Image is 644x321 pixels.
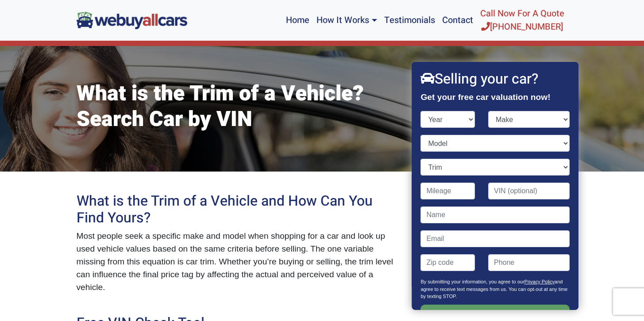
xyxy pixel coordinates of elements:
input: VIN (optional) [488,183,570,199]
strong: Get your free car valuation now! [421,92,551,102]
input: Name [421,206,570,223]
a: Privacy Policy [524,279,555,284]
img: We Buy All Cars in NJ logo [77,11,187,29]
input: Phone [488,254,570,271]
h2: What is the Trim of a Vehicle and How Can You Find Yours? [77,193,400,227]
h2: Selling your car? [421,71,570,88]
input: Zip code [421,254,475,271]
a: Contact [439,4,477,37]
input: Mileage [421,183,475,199]
span: Most people seek a specific make and model when shopping for a car and look up used vehicle value... [77,231,393,291]
a: Call Now For A Quote[PHONE_NUMBER] [477,4,568,37]
h1: What is the Trim of a Vehicle? Search Car by VIN [77,81,400,132]
input: Email [421,230,570,247]
a: Testimonials [381,4,439,37]
a: Home [282,4,313,37]
p: By submitting your information, you agree to our and agree to receive text messages from us. You ... [421,278,570,305]
a: How It Works [313,4,380,37]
